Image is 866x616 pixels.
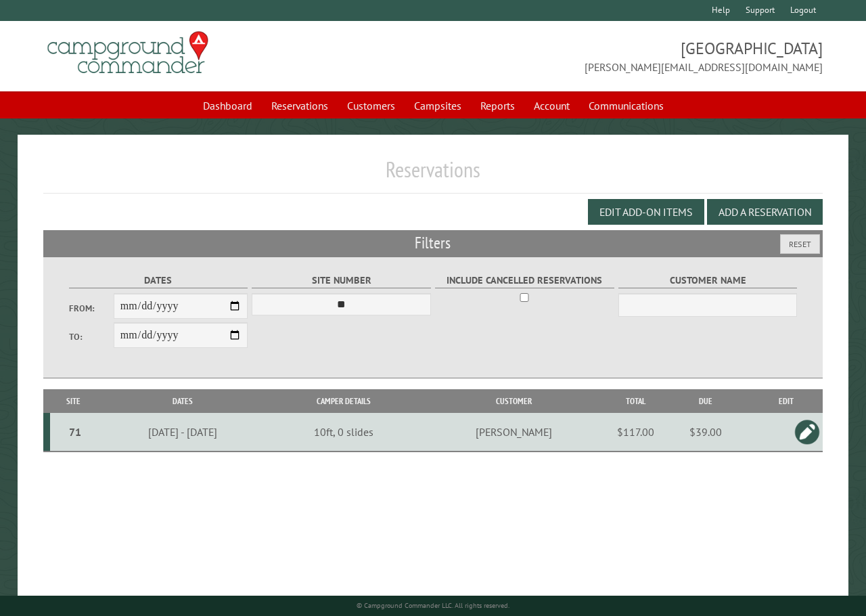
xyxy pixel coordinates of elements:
[97,389,269,413] th: Dates
[69,330,114,343] label: To:
[780,234,820,254] button: Reset
[618,273,797,288] label: Customer Name
[406,93,470,118] a: Campsites
[749,389,823,413] th: Edit
[435,273,614,288] label: Include Cancelled Reservations
[263,93,336,118] a: Reservations
[50,389,97,413] th: Site
[99,425,267,439] div: [DATE] - [DATE]
[69,273,248,288] label: Dates
[339,93,403,118] a: Customers
[43,230,823,256] h2: Filters
[608,413,662,452] td: $117.00
[357,601,509,610] small: © Campground Commander LLC. All rights reserved.
[419,413,608,452] td: [PERSON_NAME]
[707,199,823,225] button: Add a Reservation
[662,413,749,452] td: $39.00
[433,37,823,75] span: [GEOGRAPHIC_DATA] [PERSON_NAME][EMAIL_ADDRESS][DOMAIN_NAME]
[55,425,94,439] div: 71
[269,389,419,413] th: Camper Details
[662,389,749,413] th: Due
[43,26,212,79] img: Campground Commander
[252,273,430,288] label: Site Number
[195,93,260,118] a: Dashboard
[580,93,672,118] a: Communications
[269,413,419,452] td: 10ft, 0 slides
[69,302,114,315] label: From:
[526,93,578,118] a: Account
[472,93,523,118] a: Reports
[588,199,704,225] button: Edit Add-on Items
[608,389,662,413] th: Total
[43,156,823,194] h1: Reservations
[419,389,608,413] th: Customer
